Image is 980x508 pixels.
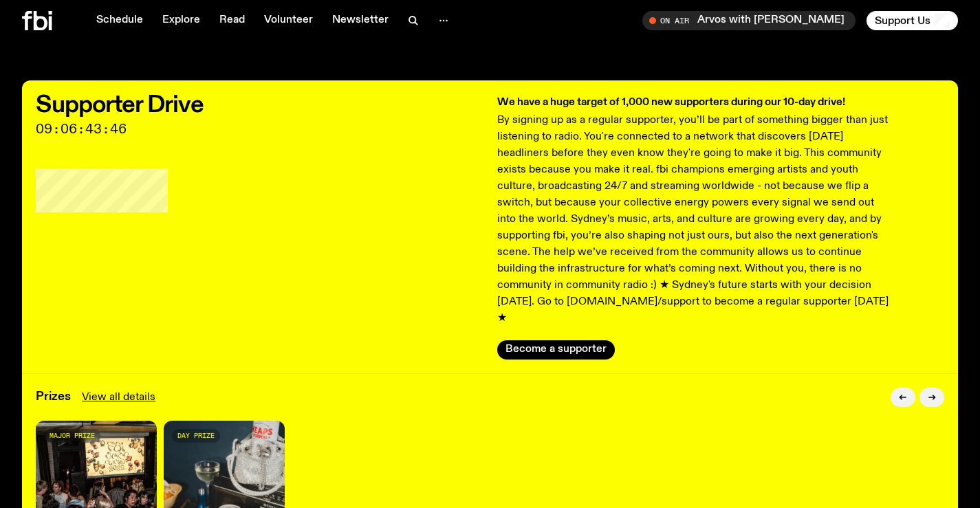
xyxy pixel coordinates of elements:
[867,11,958,30] button: Support Us
[88,11,151,30] a: Schedule
[82,389,155,406] a: View all details
[36,123,483,135] span: 09:06:43:46
[875,14,930,27] span: Support Us
[324,11,397,30] a: Newsletter
[36,94,483,116] h2: Supporter Drive
[497,112,893,327] p: By signing up as a regular supporter, you’ll be part of something bigger than just listening to r...
[497,340,615,360] button: Become a supporter
[154,11,208,30] a: Explore
[36,391,71,403] h3: Prizes
[177,432,215,439] span: day prize
[497,94,893,111] h3: We have a huge target of 1,000 new supporters during our 10-day drive!
[50,432,95,439] span: major prize
[256,11,321,30] a: Volunteer
[211,11,253,30] a: Read
[642,11,856,30] button: On AirArvos with [PERSON_NAME]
